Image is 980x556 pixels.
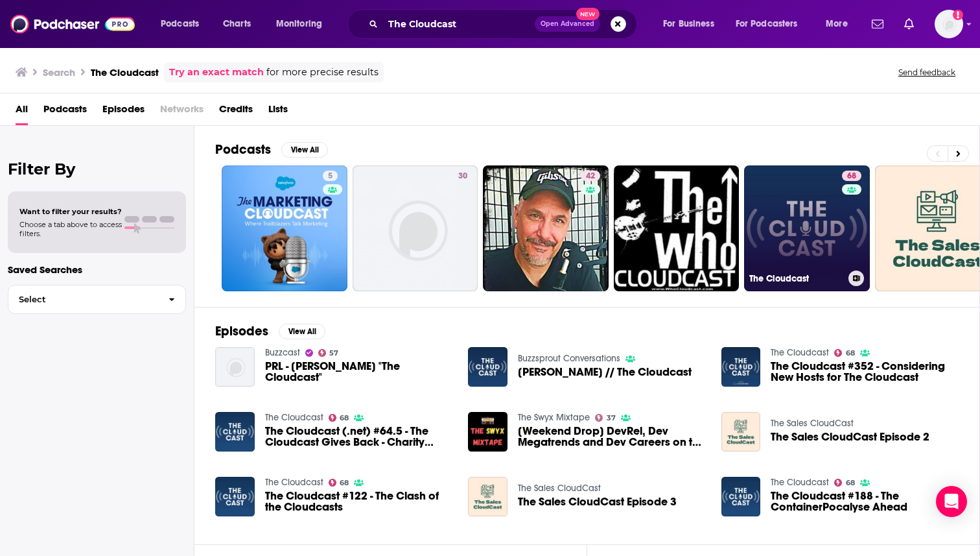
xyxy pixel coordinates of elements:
[749,273,843,284] h3: The Cloudcast
[771,347,829,358] a: The Cloudcast
[483,165,609,291] a: 42
[215,323,325,339] a: EpisodesView All
[215,323,268,339] h2: Episodes
[8,285,186,314] button: Select
[834,479,855,487] a: 68
[10,12,135,36] img: Podchaser - Follow, Share and Rate Podcasts
[899,13,919,35] a: Show notifications dropdown
[265,490,453,513] a: The Cloudcast #122 - The Clash of the Cloudcasts
[215,141,271,158] h2: Podcasts
[169,65,264,80] a: Try an exact match
[721,477,761,516] img: The Cloudcast #188 - The ContainerPocalyse Ahead
[329,479,349,487] a: 68
[8,160,186,178] h2: Filter By
[281,142,328,158] button: View All
[215,14,259,34] a: Charts
[581,171,600,181] a: 42
[518,367,692,378] span: [PERSON_NAME] // The Cloudcast
[160,99,204,125] span: Networks
[340,480,349,486] span: 68
[953,10,963,20] svg: Add a profile image
[223,15,251,33] span: Charts
[458,170,467,183] span: 30
[846,480,855,486] span: 68
[468,477,507,516] a: The Sales CloudCast Episode 3
[826,15,848,33] span: More
[152,14,216,34] button: open menu
[586,170,595,183] span: 42
[654,14,730,34] button: open menu
[16,99,28,125] a: All
[323,171,338,181] a: 5
[935,10,963,38] img: User Profile
[360,9,649,39] div: Search podcasts, credits, & more...
[43,99,87,125] a: Podcasts
[846,350,855,356] span: 68
[771,418,854,429] a: The Sales CloudCast
[744,165,870,291] a: 68The Cloudcast
[265,426,453,448] a: The Cloudcast (.net) #64.5 - The Cloudcast Gives Back - Charity Challenge
[541,21,594,27] span: Open Advanced
[265,361,453,383] a: PRL - Brian Gracely "The Cloudcast"
[265,347,300,358] a: Buzzcast
[102,99,145,125] span: Episodes
[576,8,600,20] span: New
[8,263,186,276] p: Saved Searches
[847,170,856,183] span: 68
[535,16,600,32] button: Open AdvancedNew
[329,414,349,422] a: 68
[595,414,616,422] a: 37
[19,220,122,238] span: Choose a tab above to access filters.
[8,295,158,304] span: Select
[468,412,507,452] img: [Weekend Drop] DevRel, Dev Megatrends and Dev Careers on the Cloudcast
[721,412,761,452] img: The Sales CloudCast Episode 2
[518,367,692,378] a: Brian Gracely // The Cloudcast
[518,496,677,507] a: The Sales CloudCast Episode 3
[607,415,616,421] span: 37
[215,347,255,387] img: PRL - Brian Gracely "The Cloudcast"
[328,170,332,183] span: 5
[19,207,122,216] span: Want to filter your results?
[43,66,75,79] h3: Search
[663,15,714,33] span: For Business
[867,13,889,35] a: Show notifications dropdown
[518,412,590,423] a: The Swyx Mixtape
[736,15,798,33] span: For Podcasters
[219,99,253,125] a: Credits
[935,10,963,38] button: Show profile menu
[267,14,339,34] button: open menu
[265,477,323,488] a: The Cloudcast
[453,171,472,181] a: 30
[268,99,288,125] a: Lists
[727,14,817,34] button: open menu
[329,350,338,356] span: 57
[936,486,967,517] div: Open Intercom Messenger
[91,66,159,79] h3: The Cloudcast
[468,347,507,387] img: Brian Gracely // The Cloudcast
[266,65,379,80] span: for more precise results
[771,361,959,383] a: The Cloudcast #352 - Considering New Hosts for The Cloudcast
[817,14,864,34] button: open menu
[771,431,929,442] a: The Sales CloudCast Episode 2
[265,361,453,383] span: PRL - [PERSON_NAME] "The Cloudcast"
[518,426,706,448] a: [Weekend Drop] DevRel, Dev Megatrends and Dev Careers on the Cloudcast
[161,15,199,33] span: Podcasts
[771,490,959,513] a: The Cloudcast #188 - The ContainerPocalyse Ahead
[518,353,620,364] a: Buzzsprout Conversations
